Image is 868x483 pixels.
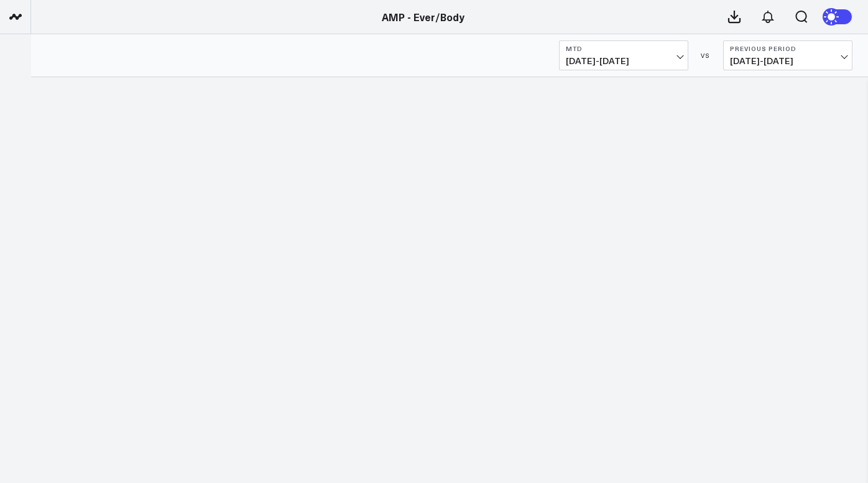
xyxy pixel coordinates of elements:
b: Previous Period [730,45,846,52]
button: Previous Period[DATE]-[DATE] [723,40,852,70]
b: MTD [566,45,681,52]
span: [DATE] - [DATE] [566,56,681,66]
div: VS [695,52,717,59]
a: AMP - Ever/Body [382,10,464,24]
span: [DATE] - [DATE] [730,56,846,66]
button: MTD[DATE]-[DATE] [559,40,688,70]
